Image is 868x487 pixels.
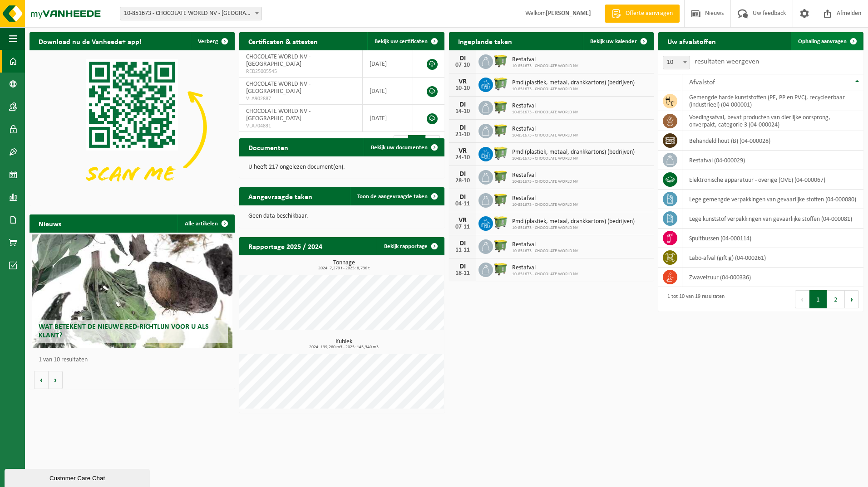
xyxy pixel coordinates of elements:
td: zwavelzuur (04-000336) [682,268,863,287]
h2: Nieuws [30,214,70,232]
img: WB-1100-HPE-GN-50 [493,261,508,277]
td: voedingsafval, bevat producten van dierlijke oorsprong, onverpakt, categorie 3 (04-000024) [682,111,863,131]
div: DI [454,170,472,178]
td: [DATE] [363,50,413,78]
td: lege gemengde verpakkingen van gevaarlijke stoffen (04-000080) [682,190,863,209]
span: 10-851673 - CHOCOLATE WORLD NV [512,272,578,277]
div: VR [454,147,472,155]
div: DI [454,124,472,131]
button: Vorige [34,371,49,389]
img: WB-1100-HPE-GN-50 [493,169,508,184]
iframe: chat widget [5,467,152,487]
span: 10-851673 - CHOCOLATE WORLD NV - HOBOKEN [120,7,261,20]
h2: Download nu de Vanheede+ app! [30,32,151,50]
span: Pmd (plastiek, metaal, drankkartons) (bedrijven) [512,149,635,156]
div: VR [454,217,472,224]
a: Bekijk uw certificaten [367,32,444,50]
a: Bekijk uw documenten [364,138,444,156]
a: Offerte aanvragen [605,5,680,23]
p: 1 van 10 resultaten [39,357,230,363]
h2: Uw afvalstoffen [658,32,725,50]
span: Offerte aanvragen [623,9,675,18]
img: WB-1100-HPE-GN-50 [493,122,508,138]
label: resultaten weergeven [695,58,759,65]
span: 10-851673 - CHOCOLATE WORLD NV [512,110,578,115]
button: Volgende [49,371,63,389]
span: 10-851673 - CHOCOLATE WORLD NV [512,156,635,161]
a: Toon de aangevraagde taken [350,187,444,205]
span: 2024: 199,280 m3 - 2025: 145,340 m3 [244,345,444,350]
img: WB-0660-HPE-GN-50 [493,215,508,230]
span: 10 [663,56,690,69]
h2: Rapportage 2025 / 2024 [239,237,331,255]
span: Restafval [512,172,578,179]
div: VR [454,78,472,85]
span: Wat betekent de nieuwe RED-richtlijn voor u als klant? [39,323,209,339]
button: 2 [827,290,845,308]
span: 10-851673 - CHOCOLATE WORLD NV [512,202,578,208]
span: Restafval [512,126,578,133]
span: Verberg [198,39,218,44]
td: labo-afval (giftig) (04-000261) [682,248,863,268]
td: restafval (04-000029) [682,151,863,170]
span: 10 [663,56,690,69]
img: Download de VHEPlus App [30,50,235,204]
div: 07-11 [454,224,472,230]
div: DI [454,263,472,270]
span: VLA704831 [246,122,355,130]
span: Afvalstof [689,79,715,86]
img: WB-1100-HPE-GN-50 [493,192,508,207]
span: CHOCOLATE WORLD NV - [GEOGRAPHIC_DATA] [246,108,311,122]
div: 10-10 [454,85,472,92]
span: CHOCOLATE WORLD NV - [GEOGRAPHIC_DATA] [246,54,311,68]
span: RED25005545 [246,68,355,75]
span: 10-851673 - CHOCOLATE WORLD NV [512,248,578,254]
span: 10-851673 - CHOCOLATE WORLD NV [512,63,578,69]
div: 1 tot 10 van 19 resultaten [663,289,725,309]
span: 2024: 7,279 t - 2025: 8,736 t [244,266,444,271]
a: Bekijk rapportage [377,237,444,255]
div: 28-10 [454,178,472,184]
h2: Documenten [239,138,297,156]
h2: Aangevraagde taken [239,187,321,205]
span: Restafval [512,56,578,63]
span: Toon de aangevraagde taken [357,194,428,200]
td: behandeld hout (B) (04-000028) [682,131,863,151]
span: Bekijk uw certificaten [375,39,428,44]
td: spuitbussen (04-000114) [682,229,863,248]
span: Restafval [512,102,578,110]
img: WB-1100-HPE-GN-50 [493,53,508,68]
a: Ophaling aanvragen [791,32,863,50]
span: Restafval [512,241,578,248]
img: WB-1100-HPE-GN-50 [493,238,508,253]
p: Geen data beschikbaar. [248,213,435,219]
span: Pmd (plastiek, metaal, drankkartons) (bedrijven) [512,79,635,87]
td: lege kunststof verpakkingen van gevaarlijke stoffen (04-000081) [682,209,863,229]
td: [DATE] [363,105,413,132]
span: Bekijk uw documenten [371,145,428,151]
span: 10-851673 - CHOCOLATE WORLD NV [512,225,635,231]
img: WB-0660-HPE-GN-50 [493,76,508,92]
p: U heeft 217 ongelezen document(en). [248,164,435,170]
span: Restafval [512,195,578,202]
a: Alle artikelen [178,214,234,233]
img: WB-0660-HPE-GN-50 [493,146,508,161]
span: Pmd (plastiek, metaal, drankkartons) (bedrijven) [512,218,635,225]
span: Bekijk uw kalender [590,39,637,44]
h2: Certificaten & attesten [239,32,327,50]
div: 14-10 [454,108,472,115]
span: CHOCOLATE WORLD NV - [GEOGRAPHIC_DATA] [246,81,311,95]
span: 10-851673 - CHOCOLATE WORLD NV - HOBOKEN [120,7,262,20]
div: 07-10 [454,62,472,68]
h3: Tonnage [244,260,444,271]
a: Wat betekent de nieuwe RED-richtlijn voor u als klant? [32,234,233,348]
span: Ophaling aanvragen [798,39,847,44]
button: Next [845,290,859,308]
span: Restafval [512,264,578,272]
button: Previous [795,290,809,308]
div: 18-11 [454,270,472,277]
button: Verberg [191,32,234,50]
div: 21-10 [454,131,472,138]
img: WB-1100-HPE-GN-50 [493,99,508,115]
